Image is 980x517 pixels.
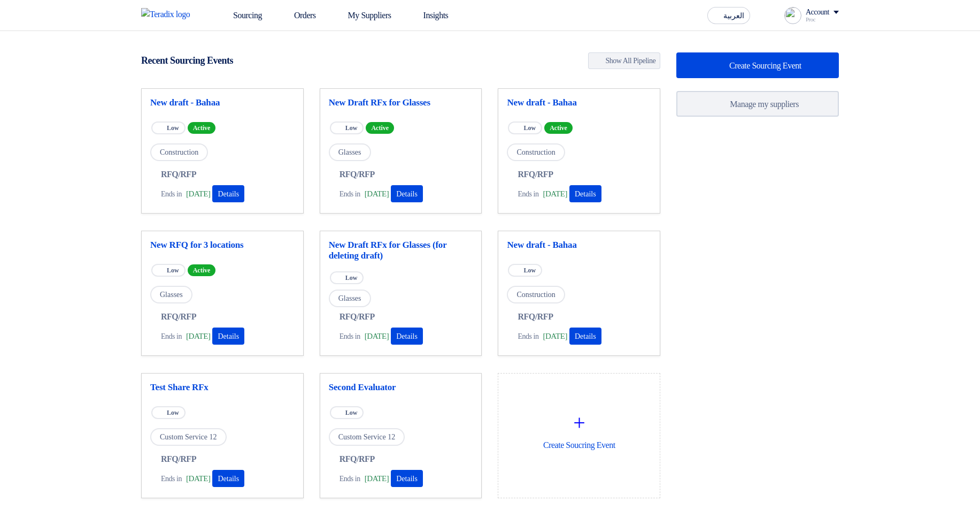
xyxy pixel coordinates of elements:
[518,331,538,342] span: Ends in
[150,97,295,108] a: New draft - Bahaa
[186,330,210,343] span: [DATE]
[212,185,244,202] button: Details
[212,470,244,487] button: Details
[339,331,360,342] span: Ends in
[188,122,216,134] span: Active
[339,473,360,484] span: Ends in
[329,240,473,261] a: New Draft RFx for Glasses (for deleting draft)
[723,12,744,20] span: العربية
[271,4,325,27] a: Orders
[339,453,375,466] span: RFQ/RFP
[518,188,538,200] span: Ends in
[186,473,210,485] span: [DATE]
[186,188,210,200] span: [DATE]
[161,473,182,484] span: Ends in
[518,168,553,181] span: RFQ/RFP
[329,290,371,307] span: Glasses
[507,382,651,476] div: Create Soucring Event
[543,330,567,343] span: [DATE]
[150,286,192,303] span: Glasses
[329,382,473,393] a: Second Evaluator
[507,143,565,161] span: Construction
[543,188,567,200] span: [DATE]
[365,473,389,485] span: [DATE]
[329,143,371,161] span: Glasses
[150,240,295,250] a: New RFQ for 3 locations
[339,310,375,323] span: RFQ/RFP
[339,188,360,200] span: Ends in
[167,124,179,132] span: Low
[345,409,358,416] span: Low
[588,52,661,69] a: Show All Pipeline
[339,168,375,181] span: RFQ/RFP
[345,124,358,132] span: Low
[507,286,565,303] span: Construction
[329,97,473,108] a: New Draft RFx for Glasses
[707,7,750,24] button: العربية
[365,188,389,200] span: [DATE]
[544,122,573,134] span: Active
[400,4,457,27] a: Insights
[210,4,271,27] a: Sourcing
[507,97,651,108] a: New draft - Bahaa
[167,267,179,274] span: Low
[161,168,196,181] span: RFQ/RFP
[391,185,423,202] button: Details
[150,382,295,393] a: Test Share RFx
[188,264,216,276] span: Active
[569,185,601,202] button: Details
[806,17,839,22] div: Proc
[366,122,394,134] span: Active
[523,124,536,132] span: Low
[784,7,801,24] img: profile_test.png
[507,407,651,439] div: +
[161,453,196,466] span: RFQ/RFP
[523,267,536,274] span: Low
[365,330,389,343] span: [DATE]
[161,188,182,200] span: Ends in
[806,8,829,17] div: Account
[161,331,182,342] span: Ends in
[150,143,208,161] span: Construction
[325,4,400,27] a: My Suppliers
[391,470,423,487] button: Details
[345,274,358,282] span: Low
[518,310,553,323] span: RFQ/RFP
[676,91,839,117] a: Manage my suppliers
[329,428,405,446] span: Custom Service 12
[569,328,601,345] button: Details
[391,328,423,345] button: Details
[141,55,233,66] h4: Recent Sourcing Events
[212,328,244,345] button: Details
[729,61,801,70] span: Create Sourcing Event
[141,8,197,21] img: Teradix logo
[507,240,651,250] a: New draft - Bahaa
[150,428,227,446] span: Custom Service 12
[167,409,179,416] span: Low
[161,310,196,323] span: RFQ/RFP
